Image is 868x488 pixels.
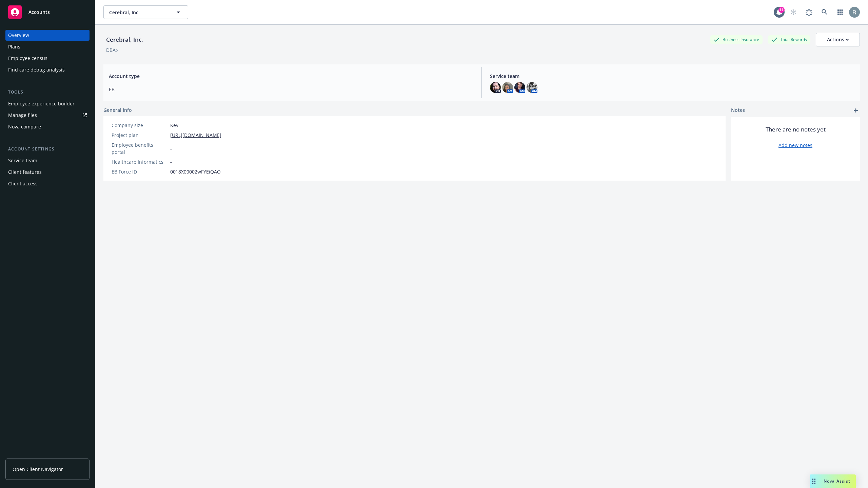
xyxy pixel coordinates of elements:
[112,131,167,139] div: Project plan
[112,158,167,165] div: Healthcare Informatics
[490,73,854,80] span: Service team
[490,82,501,93] img: photo
[766,125,826,134] span: There are no notes yet
[170,131,221,139] a: [URL][DOMAIN_NAME]
[824,478,850,484] span: Nova Assist
[170,145,172,152] span: -
[787,5,800,19] a: Start snowing
[710,35,763,44] div: Business Insurance
[5,64,90,75] a: Find care debug analysis
[818,5,831,19] a: Search
[527,82,537,93] img: photo
[810,474,818,488] div: Drag to move
[731,106,745,115] span: Notes
[13,466,63,473] span: Open Client Navigator
[103,106,132,114] span: General info
[8,64,65,75] div: Find care debug analysis
[8,178,38,189] div: Client access
[5,53,90,64] a: Employee census
[514,82,525,93] img: photo
[170,122,178,129] span: Key
[5,98,90,109] a: Employee experience builder
[109,73,473,80] span: Account type
[8,155,37,166] div: Service team
[827,33,849,46] div: Actions
[8,53,47,64] div: Employee census
[106,46,119,54] div: DBA: -
[8,41,20,52] div: Plans
[833,5,847,19] a: Switch app
[5,41,90,52] a: Plans
[5,167,90,178] a: Client features
[8,98,75,109] div: Employee experience builder
[103,5,188,19] button: Cerebral, Inc.
[8,30,29,41] div: Overview
[802,5,816,19] a: Report a Bug
[816,33,860,46] button: Actions
[852,106,860,115] a: add
[502,82,513,93] img: photo
[8,167,42,178] div: Client features
[5,3,90,22] a: Accounts
[5,155,90,166] a: Service team
[170,168,221,175] span: 0018X00002wFYEiQAO
[103,35,146,44] div: Cerebral, Inc.
[112,122,167,129] div: Company size
[109,86,473,93] span: EB
[112,168,167,175] div: EB Force ID
[5,121,90,132] a: Nova compare
[8,121,41,132] div: Nova compare
[5,89,90,96] div: Tools
[28,9,50,15] span: Accounts
[112,141,167,156] div: Employee benefits portal
[170,158,172,165] span: -
[768,35,810,44] div: Total Rewards
[5,146,90,152] div: Account settings
[5,178,90,189] a: Client access
[8,110,37,121] div: Manage files
[778,7,785,13] div: 11
[5,110,90,121] a: Manage files
[810,474,856,488] button: Nova Assist
[778,142,812,149] a: Add new notes
[849,7,860,18] img: photo
[5,30,90,41] a: Overview
[109,9,168,16] span: Cerebral, Inc.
